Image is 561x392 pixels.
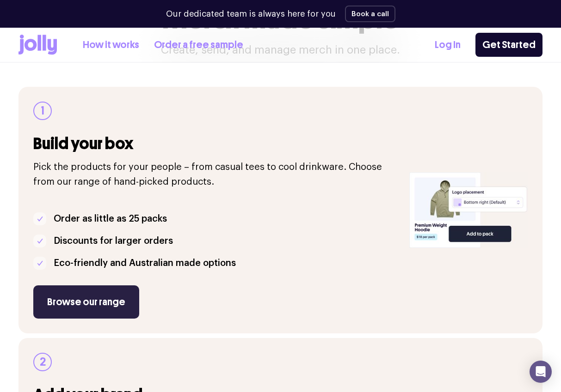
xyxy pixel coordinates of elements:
p: Discounts for larger orders [54,234,173,248]
div: Open Intercom Messenger [530,361,552,383]
h3: Build your box [33,135,398,152]
div: 1 [33,102,52,120]
p: Order as little as 25 packs [54,211,167,226]
p: Pick the products for your people – from casual tees to cool drinkware. Choose from our range of ... [33,160,398,189]
a: How it works [83,37,139,53]
a: Log In [435,37,461,53]
p: Our dedicated team is always here for you [166,8,336,20]
a: Get Started [475,33,543,57]
a: Browse our range [33,285,139,319]
a: Order a free sample [154,37,243,53]
div: 2 [33,353,52,371]
button: Book a call [345,6,395,22]
p: Eco-friendly and Australian made options [54,256,236,271]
